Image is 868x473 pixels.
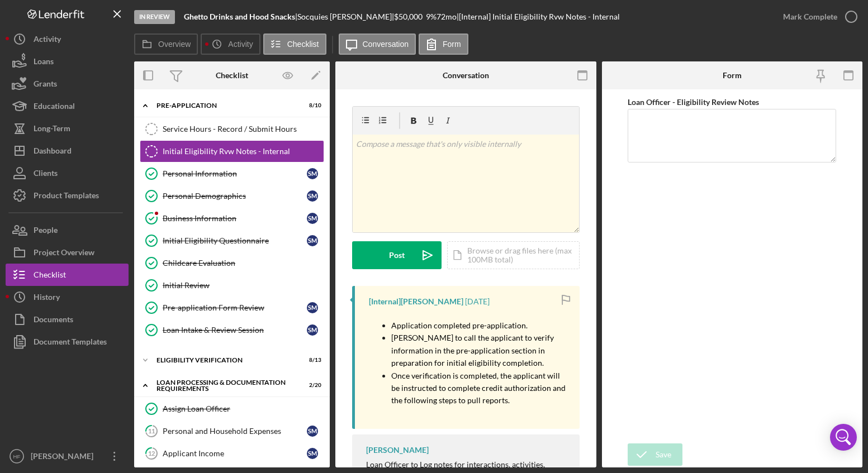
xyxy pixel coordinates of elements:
label: Form [443,40,461,49]
button: HF[PERSON_NAME] [6,445,129,467]
div: S M [307,168,318,179]
button: Documents [6,308,129,331]
button: Overview [134,34,198,55]
button: Product Templates [6,184,129,207]
a: Business InformationSM [140,207,324,230]
div: Childcare Evaluation [163,259,324,267]
div: S M [307,426,318,437]
a: 12Applicant IncomeSM [140,442,324,465]
a: Initial Review [140,274,324,297]
div: 8 / 10 [301,102,321,109]
div: Loan Processing & Documentation Requirements [156,379,293,392]
div: 9 % [426,12,437,21]
a: 11Personal and Household ExpensesSM [140,420,324,442]
div: Loan Intake & Review Session [163,326,307,335]
div: Pre-application Form Review [163,303,307,312]
div: Project Overview [34,241,94,266]
a: Pre-application Form ReviewSM [140,297,324,319]
a: Personal DemographicsSM [140,185,324,207]
div: People [34,219,58,244]
div: Assign Loan Officer [163,404,324,413]
button: Activity [201,34,260,55]
div: | [Internal] Initial Eligibility Rvw Notes - Internal [457,12,620,21]
a: Long-Term [6,117,129,140]
time: 2025-07-21 20:56 [465,297,490,306]
div: Personal Information [163,169,307,178]
div: Open Intercom Messenger [830,424,857,451]
button: People [6,219,129,241]
div: S M [307,235,318,246]
div: Service Hours - Record / Submit Hours [163,125,324,133]
div: Initial Review [163,281,324,290]
a: Clients [6,162,129,184]
div: Product Templates [34,184,99,209]
button: Project Overview [6,241,129,264]
div: [PERSON_NAME] [28,445,101,470]
a: Service Hours - Record / Submit Hours [140,118,324,140]
div: Save [656,443,671,466]
div: S M [307,448,318,459]
div: S M [307,302,318,313]
div: 72 mo [437,12,457,21]
div: 8 / 13 [301,357,321,364]
button: Dashboard [6,140,129,162]
button: Mark Complete [772,6,862,28]
div: Mark Complete [783,6,837,28]
div: Pre-Application [156,102,293,109]
text: HF [13,453,21,460]
div: History [34,286,60,311]
a: Childcare Evaluation [140,252,324,274]
button: Checklist [263,34,326,55]
button: Checklist [6,264,129,286]
div: S M [307,324,318,336]
div: Post [389,241,405,269]
button: Educational [6,95,129,117]
tspan: 12 [148,450,155,457]
button: Post [352,241,442,269]
div: Checklist [34,264,66,289]
div: Loans [34,50,54,75]
div: Personal Demographics [163,192,307,200]
div: Checklist [216,71,248,80]
div: Grants [34,73,57,98]
div: Conversation [443,71,489,80]
div: S M [307,213,318,224]
a: Initial Eligibility Rvw Notes - Internal [140,140,324,163]
button: Conversation [339,34,416,55]
div: In Review [134,10,175,24]
button: Grants [6,73,129,95]
div: S M [307,190,318,202]
label: Checklist [287,40,319,49]
tspan: 11 [148,427,155,434]
div: Initial Eligibility Rvw Notes - Internal [163,147,324,156]
a: Document Templates [6,331,129,353]
button: Save [628,443,682,466]
b: Ghetto Drinks and Hood Snacks [184,12,295,21]
mark: Application completed pre-application. [391,321,528,330]
div: Form [723,71,742,80]
mark: [PERSON_NAME] to call the applicant to verify information in the pre-application section in prepa... [391,333,556,367]
a: Activity [6,28,129,50]
a: Initial Eligibility QuestionnaireSM [140,230,324,252]
button: Loans [6,50,129,73]
button: Form [419,34,468,55]
div: Document Templates [34,331,107,356]
mark: Once verification is completed, the applicant will be instructed to complete credit authorization... [391,371,567,405]
a: Personal InformationSM [140,163,324,185]
a: Loan Intake & Review SessionSM [140,319,324,341]
div: Long-Term [34,117,70,142]
button: History [6,286,129,308]
div: Socquies [PERSON_NAME] | [297,12,394,21]
div: 2 / 20 [301,382,321,389]
div: [Internal] [PERSON_NAME] [369,297,463,306]
label: Loan Officer - Eligibility Review Notes [628,97,759,107]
